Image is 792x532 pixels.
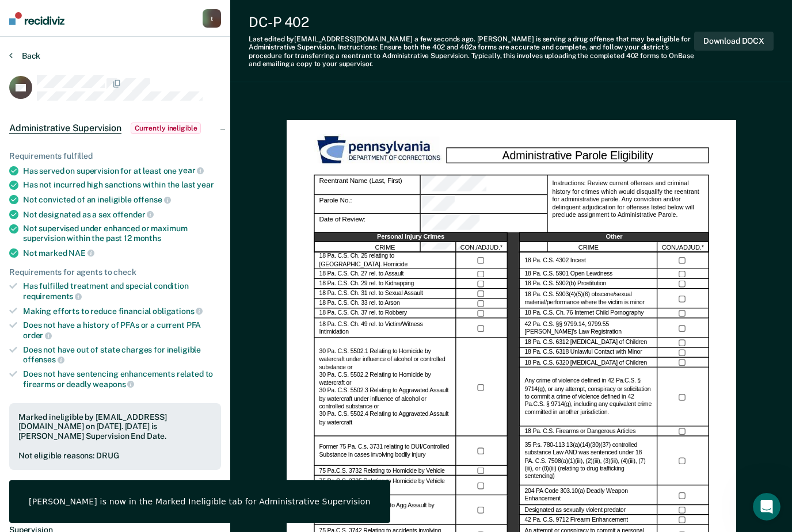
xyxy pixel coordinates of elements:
[420,195,547,214] div: Parole No.:
[524,291,652,307] label: 18 Pa. C.S. 5903(4)(5)(6) obscene/sexual material/performance where the victim is minor
[319,300,399,308] label: 18 Pa. C.S. Ch. 33 rel. to Arson
[524,320,652,336] label: 42 Pa. C.S. §§ 9799.14, 9799.55 [PERSON_NAME]’s Law Registration
[547,175,709,252] div: Instructions: Review current offenses and criminal history for crimes which would disqualify the ...
[131,123,201,134] span: Currently ineligible
[29,496,371,507] div: [PERSON_NAME] is now in the Marked Ineligible tab for Administrative Supervision
[319,320,451,336] label: 18 Pa. C.S. Ch. 49 rel. to Victim/Witness Intimidation
[197,180,214,189] span: year
[657,243,709,252] div: CON./ADJUD.*
[694,32,774,51] button: Download DOCX
[9,267,221,277] div: Requirements for agents to check
[134,195,171,204] span: offense
[319,310,406,318] label: 18 Pa. C.S. Ch. 37 rel. to Robbery
[314,243,456,252] div: CRIME
[319,290,422,298] label: 18 Pa. C.S. Ch. 31 rel. to Sexual Assault
[314,134,446,167] img: PDOC Logo
[319,253,451,269] label: 18 Pa. C.S. Ch. 25 relating to [GEOGRAPHIC_DATA]. Homicide
[319,348,451,427] label: 30 Pa. C.S. 5502.1 Relating to Homicide by watercraft under influence of alcohol or controlled su...
[524,257,585,265] label: 18 Pa. C.S. 4302 Incest
[519,232,709,242] div: Other
[319,280,414,288] label: 18 Pa. C.S. Ch. 29 rel. to Kidnapping
[68,248,94,258] span: NAE
[314,215,420,234] div: Date of Review:
[524,507,625,515] label: Designated as sexually violent predator
[18,451,212,461] div: Not eligible reasons: DRUG
[203,9,221,28] button: t
[456,243,507,252] div: CON./ADJUD.*
[524,359,647,367] label: 18 Pa. C.S. 6320 [MEDICAL_DATA] of Children
[249,35,694,68] div: Last edited by [EMAIL_ADDRESS][DOMAIN_NAME] . [PERSON_NAME] is serving a drug offense that may be...
[23,209,221,220] div: Not designated as a sex
[524,349,642,357] label: 18 Pa. C.S. 6318 Unlawful Contact with Minor
[9,123,121,134] span: Administrative Supervision
[524,442,652,481] label: 35 P.s. 780-113 13(a)(14)(30)(37) controlled substance Law AND was sentenced under 18 PA. C.S. 75...
[23,292,82,301] span: requirements
[524,428,635,436] label: 18 Pa. C.S. Firearms or Dangerous Articles
[9,151,221,161] div: Requirements fulfilled
[319,467,444,475] label: 75 Pa.C.S. 3732 Relating to Homicide by Vehicle
[524,270,612,278] label: 18 Pa. C.S. 5901 Open Lewdness
[23,345,221,365] div: Does not have out of state charges for ineligible
[23,306,221,316] div: Making efforts to reduce financial
[319,503,451,518] label: 75 Pa.C.s. 3735.1 Relating to Agg Assault by Vehicle while DUI
[23,194,221,205] div: Not convicted of an ineligible
[23,180,221,190] div: Has not incurred high sanctions within the last
[414,35,474,43] span: a few seconds ago
[9,12,64,25] img: Recidiviz
[524,310,643,318] label: 18 Pa. C.S. Ch. 76 Internet Child Pornography
[23,281,221,301] div: Has fulfilled treatment and special condition
[134,234,161,243] span: months
[420,175,547,195] div: Reentrant Name (Last, First)
[753,493,780,520] iframe: Intercom live chat
[420,215,547,234] div: Date of Review:
[18,412,212,441] div: Marked ineligible by [EMAIL_ADDRESS][DOMAIN_NAME] on [DATE]. [DATE] is [PERSON_NAME] Supervision ...
[446,148,709,164] div: Administrative Parole Eligibility
[524,516,628,525] label: 42 Pa. C.S. 9712 Firearm Enhancement
[23,224,221,243] div: Not supervised under enhanced or maximum supervision within the past 12
[519,243,657,252] div: CRIME
[178,166,204,175] span: year
[314,195,420,214] div: Parole No.:
[314,175,420,195] div: Reentrant Name (Last, First)
[524,280,606,288] label: 18 Pa. C.S. 5902(b) Prostitution
[524,378,652,417] label: Any crime of violence defined in 42 Pa.C.S. § 9714(g), or any attempt, conspiracy or solicitation...
[524,339,647,347] label: 18 Pa. C.S. 6312 [MEDICAL_DATA] of Children
[23,248,221,258] div: Not marked
[319,443,451,459] label: Former 75 Pa. C.s. 3731 relating to DUI/Controlled Substance in cases involving bodily injury
[153,307,203,316] span: obligations
[249,14,694,30] div: DC-P 402
[23,166,221,176] div: Has served on supervision for at least one
[319,478,451,493] label: 75 Pa.C.S. 3735 Relating to Homicide by Vehicle while DUI
[9,51,40,61] button: Back
[23,369,221,389] div: Does not have sentencing enhancements related to firearms or deadly
[23,320,221,340] div: Does not have a history of PFAs or a current PFA order
[319,270,403,278] label: 18 Pa. C.S. Ch. 27 rel. to Assault
[524,488,652,503] label: 204 PA Code 303.10(a) Deadly Weapon Enhancement
[93,380,134,389] span: weapons
[113,210,154,219] span: offender
[314,232,507,242] div: Personal Injury Crimes
[23,355,64,364] span: offenses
